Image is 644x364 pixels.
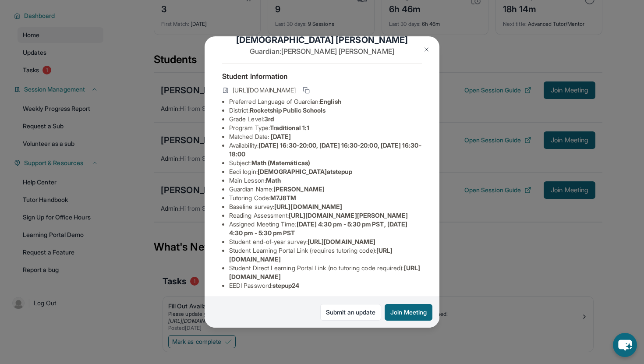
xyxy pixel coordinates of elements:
a: Submit an update [320,304,381,321]
span: Math (Matemáticas) [251,159,310,166]
img: Close Icon [423,46,430,53]
span: Rocketship Public Schools [250,106,326,114]
li: Grade Level: [229,115,422,124]
span: 3rd [264,115,274,123]
li: District: [229,106,422,115]
li: Availability: [229,141,422,159]
h4: Student Information [222,71,422,81]
span: [PERSON_NAME] [273,185,325,193]
li: Guardian Name : [229,185,422,194]
span: stepup24 [272,282,300,289]
li: Student Learning Portal Link (requires tutoring code) : [229,246,422,264]
span: [DEMOGRAPHIC_DATA]atstepup [258,168,352,175]
span: [URL][DOMAIN_NAME] [274,203,342,210]
li: Assigned Meeting Time : [229,220,422,237]
li: Main Lesson : [229,176,422,185]
span: [DATE] [271,133,291,140]
span: Math [266,177,281,184]
li: Eedi login : [229,167,422,176]
button: Copy link [301,85,311,95]
li: Baseline survey : [229,202,422,211]
span: [URL][DOMAIN_NAME] [308,238,375,245]
li: EEDI Password : [229,281,422,290]
li: Student end-of-year survey : [229,237,422,246]
li: Subject : [229,159,422,167]
button: chat-button [613,333,637,357]
span: [DATE] 4:30 pm - 5:30 pm PST, [DATE] 4:30 pm - 5:30 pm PST [229,220,407,237]
li: Tutoring Code : [229,194,422,202]
li: Preferred Language of Guardian: [229,97,422,106]
span: [URL][DOMAIN_NAME] [233,86,296,95]
p: Guardian: [PERSON_NAME] [PERSON_NAME] [222,46,422,57]
li: Reading Assessment : [229,211,422,220]
li: Student Direct Learning Portal Link (no tutoring code required) : [229,264,422,281]
span: [DATE] 16:30-20:00, [DATE] 16:30-20:00, [DATE] 16:30-18:00 [229,141,421,158]
span: M7J8TM [270,194,296,201]
span: [URL][DOMAIN_NAME][PERSON_NAME] [289,212,408,219]
span: English [320,98,341,105]
h1: [DEMOGRAPHIC_DATA] [PERSON_NAME] [222,34,422,46]
button: Join Meeting [385,304,432,321]
li: Program Type: [229,124,422,132]
span: Traditional 1:1 [270,124,309,131]
li: Matched Date: [229,132,422,141]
